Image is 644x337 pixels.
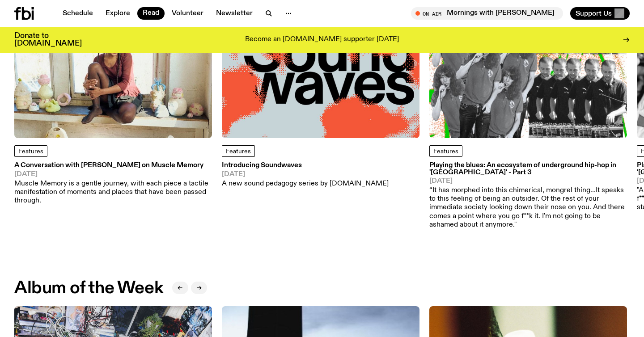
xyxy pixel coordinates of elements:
[226,148,251,155] span: Features
[14,145,47,157] a: Features
[429,186,627,229] p: “It has morphed into this chimerical, mongrel thing...It speaks to this feeling of being an outsi...
[245,36,399,44] p: Become an [DOMAIN_NAME] supporter [DATE]
[166,7,209,20] a: Volunteer
[222,162,389,188] a: Introducing Soundwaves[DATE]A new sound pedagogy series by [DOMAIN_NAME]
[14,162,212,169] h3: A Conversation with [PERSON_NAME] on Muscle Memory
[433,148,458,155] span: Features
[14,32,82,47] h3: Donate to [DOMAIN_NAME]
[429,162,627,229] a: Playing the blues: An ecosystem of underground hip-hop in '[GEOGRAPHIC_DATA]' - Part 3[DATE]“It h...
[222,180,389,188] p: A new sound pedagogy series by [DOMAIN_NAME]
[411,7,563,20] button: On AirMornings with [PERSON_NAME] / For Those I Love & DOBBY Interviews
[429,145,462,157] a: Features
[14,171,212,177] span: [DATE]
[14,180,212,206] p: Muscle Memory is a gentle journey, with each piece a tactile manifestation of moments and places ...
[222,145,255,157] a: Features
[222,171,389,177] span: [DATE]
[211,7,258,20] a: Newsletter
[222,162,389,169] h3: Introducing Soundwaves
[57,7,98,20] a: Schedule
[14,280,163,296] h2: Album of the Week
[100,7,136,20] a: Explore
[429,178,627,185] span: [DATE]
[14,162,212,205] a: A Conversation with [PERSON_NAME] on Muscle Memory[DATE]Muscle Memory is a gentle journey, with e...
[570,7,630,20] button: Support Us
[18,148,43,155] span: Features
[576,9,612,17] span: Support Us
[429,162,627,176] h3: Playing the blues: An ecosystem of underground hip-hop in '[GEOGRAPHIC_DATA]' - Part 3
[137,7,165,20] a: Read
